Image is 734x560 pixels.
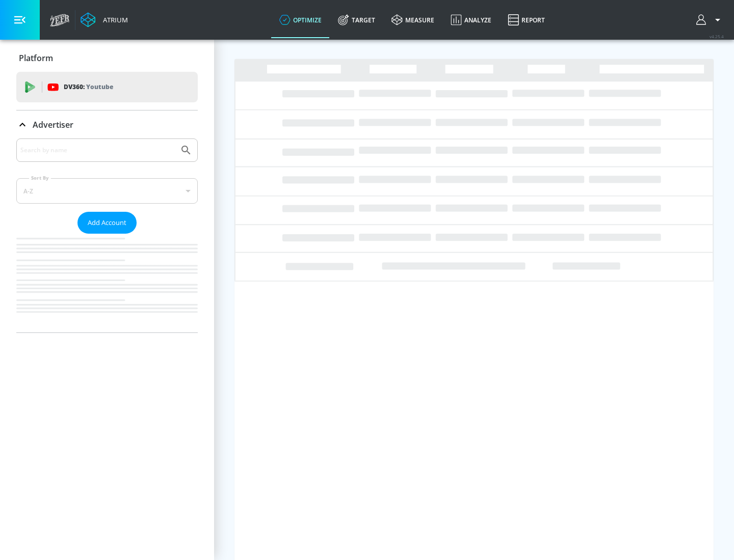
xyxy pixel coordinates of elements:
div: Atrium [99,15,128,24]
button: Add Account [77,212,137,234]
a: measure [383,2,442,38]
div: Platform [16,44,198,72]
div: Advertiser [16,138,198,332]
a: Report [500,2,553,38]
span: v 4.25.4 [710,34,724,39]
div: Advertiser [16,110,198,139]
input: Search by name [20,144,175,157]
label: Sort By [29,175,51,181]
p: Platform [19,52,53,64]
span: Add Account [88,217,126,229]
div: A-Z [16,178,198,204]
a: Atrium [81,12,128,27]
a: Target [330,2,383,38]
a: optimize [271,2,330,38]
div: DV360: Youtube [16,72,198,102]
a: Analyze [442,2,500,38]
p: Youtube [86,81,113,92]
nav: list of Advertiser [16,234,198,332]
p: Advertiser [33,119,73,130]
p: DV360: [64,81,113,93]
